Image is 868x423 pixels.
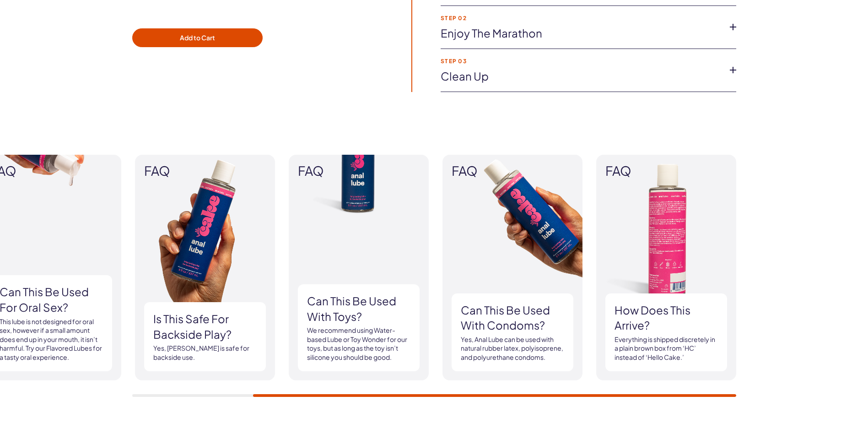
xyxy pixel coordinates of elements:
[461,335,564,362] p: Yes, Anal Lube can be used with natural rubber latex, polyisoprene, and polyurethane condoms.
[307,293,410,324] h3: Can this be used with toys?
[461,303,564,333] h3: Can this be used with condoms?
[441,26,722,41] a: Enjoy the marathon
[441,69,722,84] a: Clean Up
[615,303,718,333] h3: How does this arrive?
[605,164,727,178] span: FAQ
[298,164,420,178] span: FAQ
[132,28,263,48] button: Add to Cart
[441,15,722,21] strong: Step 02
[441,58,722,64] strong: Step 03
[153,311,257,342] h3: Is this safe for backside play?
[153,344,257,362] p: Yes, [PERSON_NAME] is safe for backside use.
[144,164,266,178] span: FAQ
[452,164,573,178] span: FAQ
[615,335,718,362] p: Everything is shipped discretely in a plain brown box from ‘HC’ instead of ‘Hello Cake.’
[307,326,410,362] p: We recommend using Water-based Lube or Toy Wonder for our toys, but as long as the toy isn’t sili...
